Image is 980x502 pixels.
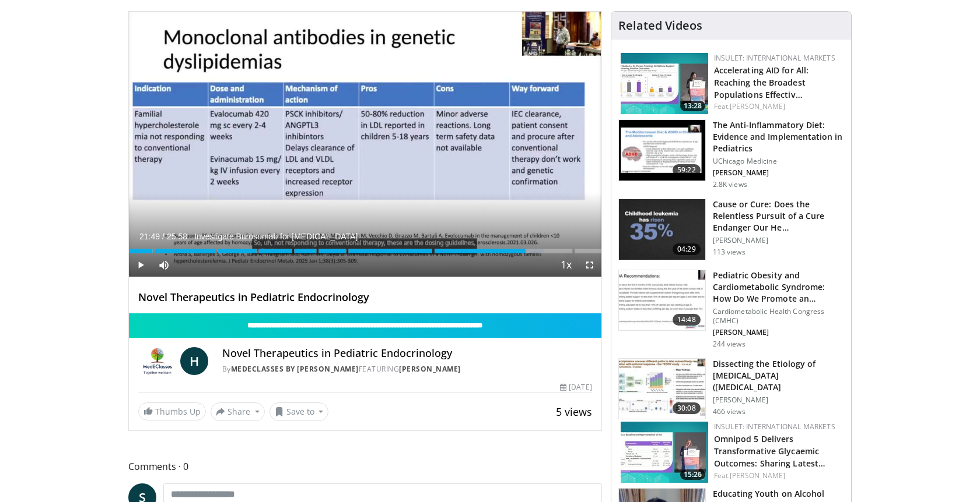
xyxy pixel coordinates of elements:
a: 14:48 Pediatric Obesity and Cardiometabolic Syndrome: How Do We Promote an… Cardiometabolic Healt... [618,270,844,349]
span: 04:29 [673,243,701,255]
button: Share [211,402,265,421]
img: cd24e383-5f1b-4a0c-80c2-ab9f4640ab89.150x105_q85_crop-smart_upscale.jpg [621,422,708,483]
a: [PERSON_NAME] [399,364,461,374]
a: Accelerating AID for All: Reaching the Broadest Populations Effectiv… [714,65,809,100]
p: UChicago Medicine [713,157,844,166]
a: 04:29 Cause or Cure: Does the Relentless Pursuit of a Cure Endanger Our He… [PERSON_NAME] 113 views [618,199,844,260]
span: 30:08 [673,402,701,414]
img: ed5f24ac-bff6-44b0-82f3-737b9efe1151.150x105_q85_crop-smart_upscale.jpg [619,359,705,419]
span: 15:26 [680,469,705,480]
a: H [180,347,208,375]
span: 5 views [556,405,592,419]
div: Feat. [714,471,842,481]
span: / [162,232,164,241]
span: 21:49 [139,232,160,241]
button: Fullscreen [578,253,601,277]
span: Investigate Burosumab for [MEDICAL_DATA] [194,231,358,242]
a: [PERSON_NAME] [730,101,785,111]
a: Insulet: International Markets [714,422,835,432]
img: MedEClasses by Dr. Anurag Bajpai [138,347,176,375]
span: 59:22 [673,164,701,176]
button: Playback Rate [555,253,578,277]
a: 15:26 [621,422,708,483]
p: 2.8K views [713,180,747,189]
a: [PERSON_NAME] [730,471,785,480]
h3: Pediatric Obesity and Cardiometabolic Syndrome: How Do We Promote an… [713,270,844,305]
a: Omnipod 5 Delivers Transformative Glycaemic Outcomes: Sharing Latest… [714,433,826,469]
a: 30:08 Dissecting the Etiology of [MEDICAL_DATA] ([MEDICAL_DATA] [PERSON_NAME] 466 views [618,358,844,420]
span: 13:28 [680,101,705,111]
div: [DATE] [560,382,591,393]
p: 466 views [713,407,745,416]
div: Feat. [714,101,842,112]
a: 13:28 [621,53,708,114]
p: [PERSON_NAME] [713,395,844,405]
button: Mute [152,253,176,277]
button: Save to [269,402,329,421]
img: 93be5401-2501-4050-aabd-42f676d9f60a.150x105_q85_crop-smart_upscale.jpg [619,120,705,181]
div: Progress Bar [129,249,601,253]
a: MedEClasses by [PERSON_NAME] [231,364,359,374]
h3: The Anti-Inflammatory Diet: Evidence and Implementation in Pediatrics [713,119,844,154]
a: 59:22 The Anti-Inflammatory Diet: Evidence and Implementation in Pediatrics UChicago Medicine [PE... [618,119,844,189]
p: Cardiometabolic Health Congress (CMHC) [713,307,844,326]
h4: Novel Therapeutics in Pediatric Endocrinology [138,291,592,304]
img: 4a24e6c7-273c-4a30-9bb3-6daa6403699f.150x105_q85_crop-smart_upscale.jpg [621,53,708,114]
span: 14:48 [673,314,701,326]
button: Play [129,253,152,277]
img: fa69a84c-4605-4737-8ed6-0e9b7eb74f92.150x105_q85_crop-smart_upscale.jpg [619,199,705,260]
p: [PERSON_NAME] [713,328,844,337]
span: 25:58 [167,232,187,241]
span: Comments 0 [128,459,602,474]
img: 7e930b1e-7ea0-4bba-b984-ce0649cdc823.150x105_q85_crop-smart_upscale.jpg [619,270,705,331]
h3: Dissecting the Etiology of [MEDICAL_DATA] ([MEDICAL_DATA] [713,358,844,393]
p: [PERSON_NAME] [713,168,844,178]
p: 244 views [713,340,745,349]
div: By FEATURING [222,364,592,374]
video-js: Video Player [129,12,601,277]
h3: Cause or Cure: Does the Relentless Pursuit of a Cure Endanger Our He… [713,199,844,234]
a: Insulet: International Markets [714,53,835,63]
p: [PERSON_NAME] [713,236,844,245]
a: Thumbs Up [138,402,206,420]
h4: Novel Therapeutics in Pediatric Endocrinology [222,347,592,360]
p: 113 views [713,248,745,257]
h4: Related Videos [618,19,702,33]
